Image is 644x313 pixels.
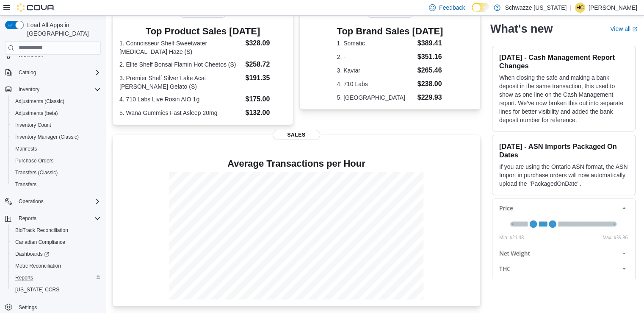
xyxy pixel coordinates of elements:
a: Transfers (Classic) [12,168,61,178]
button: Adjustments (beta) [8,107,104,119]
a: Reports [12,273,36,283]
button: Catalog [2,67,104,78]
button: Adjustments (Classic) [8,95,104,107]
span: Catalog [19,69,36,76]
button: Reports [15,213,40,224]
span: Manifests [12,144,101,154]
span: Transfers [12,179,101,190]
span: Reports [19,215,36,222]
a: Adjustments (Classic) [12,96,68,106]
span: Load All Apps in [GEOGRAPHIC_DATA] [24,21,101,38]
span: Inventory Count [15,122,51,129]
button: BioTrack Reconciliation [8,224,104,236]
span: HC [576,3,583,13]
span: Adjustments (beta) [12,108,101,118]
span: Inventory Manager (Classic) [15,134,79,140]
span: Reports [15,213,101,224]
a: Inventory Manager (Classic) [12,132,82,142]
p: Schwazze [US_STATE] [505,3,567,13]
dd: $132.00 [245,108,286,118]
span: Manifests [15,145,37,152]
a: Purchase Orders [12,156,57,166]
svg: External link [632,27,637,32]
a: Settings [15,302,40,313]
span: Inventory Count [12,120,101,130]
dt: 4. 710 Labs Live Rosin AIO 1g [119,95,242,103]
h4: Average Transactions per Hour [119,159,473,169]
p: | [570,3,572,13]
a: Dashboards [12,249,53,259]
span: Operations [15,196,101,207]
button: Inventory [2,84,104,95]
dd: $229.93 [417,92,443,103]
a: Transfers [12,179,40,190]
dd: $258.72 [245,59,286,70]
span: Canadian Compliance [12,237,101,247]
p: If you are using the Ontario ASN format, the ASN Import in purchase orders will now automatically... [499,162,628,188]
button: Metrc Reconciliation [8,260,104,272]
span: [US_STATE] CCRS [15,286,59,293]
span: Dashboards [15,251,49,257]
p: When closing the safe and making a bank deposit in the same transaction, this used to show as one... [499,73,628,124]
button: Transfers (Classic) [8,167,104,179]
span: Transfers (Classic) [15,169,58,176]
h3: Top Brand Sales [DATE] [337,26,443,36]
span: Canadian Compliance [15,239,65,246]
span: Dark Mode [472,12,472,12]
button: Inventory [15,84,43,95]
dt: 5. Wana Gummies Fast Asleep 20mg [119,109,242,117]
button: Reports [8,272,104,284]
span: Catalog [15,67,101,78]
dd: $238.00 [417,79,443,89]
a: Dashboards [8,248,104,260]
button: Manifests [8,143,104,155]
dt: 2. - [337,53,414,61]
dt: 5. [GEOGRAPHIC_DATA] [337,93,414,102]
span: Operations [19,198,44,205]
span: Purchase Orders [12,156,101,166]
span: Dashboards [12,249,101,259]
span: BioTrack Reconciliation [15,227,68,234]
span: Adjustments (Classic) [12,96,101,106]
dd: $328.09 [245,38,286,48]
dt: 2. Elite Shelf Bonsai Flamin Hot Cheetos (S) [119,60,242,69]
button: Reports [2,212,104,224]
dd: $389.41 [417,38,443,48]
button: Inventory Count [8,119,104,131]
button: Operations [15,196,47,207]
button: Catalog [15,67,39,78]
a: Adjustments (beta) [12,108,61,118]
span: Purchase Orders [15,157,54,164]
dt: 1. Somatic [337,39,414,48]
button: Operations [2,196,104,207]
span: Reports [12,273,101,283]
span: Sales [273,130,320,140]
a: Canadian Compliance [12,237,69,247]
span: Settings [19,304,37,311]
dd: $191.35 [245,73,286,83]
span: Transfers [15,181,36,188]
dt: 1. Connoisseur Shelf Sweetwater [MEDICAL_DATA] Haze (S) [119,39,242,56]
h2: What's new [490,22,553,36]
button: Canadian Compliance [8,236,104,248]
dd: $351.16 [417,52,443,62]
button: Settings [2,301,104,313]
a: [US_STATE] CCRS [12,285,63,295]
dt: 3. Kaviar [337,66,414,75]
span: Inventory Manager (Classic) [12,132,101,142]
a: BioTrack Reconciliation [12,225,72,235]
span: Inventory [15,84,101,95]
span: Adjustments (Classic) [15,98,64,105]
span: Settings [15,302,101,312]
span: Metrc Reconciliation [12,261,101,271]
dt: 3. Premier Shelf Silver Lake Acai [PERSON_NAME] Gelato (S) [119,74,242,91]
span: Metrc Reconciliation [15,263,61,269]
h3: [DATE] - ASN Imports Packaged On Dates [499,142,628,159]
dd: $175.00 [245,94,286,104]
span: Inventory [19,86,39,93]
p: [PERSON_NAME] [589,3,637,13]
div: Holly Carpenter [575,3,585,13]
img: Cova [17,3,55,12]
a: Metrc Reconciliation [12,261,64,271]
button: Inventory Manager (Classic) [8,131,104,143]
